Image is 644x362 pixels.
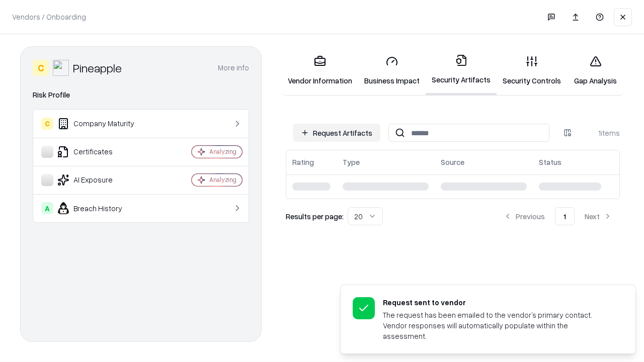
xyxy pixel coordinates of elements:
[41,118,53,130] div: C
[383,297,611,308] div: Request sent to vendor
[33,89,249,101] div: Risk Profile
[209,175,236,184] div: Analyzing
[73,60,122,76] div: Pineapple
[53,60,69,76] img: Pineapple
[555,207,575,225] button: 1
[218,59,249,77] button: More info
[426,46,497,95] a: Security Artifacts
[358,47,426,94] a: Business Impact
[41,202,53,214] div: A
[41,202,162,214] div: Breach History
[292,157,314,167] div: Rating
[383,310,611,341] div: The request has been emailed to the vendor’s primary contact. Vendor responses will automatically...
[41,146,162,158] div: Certificates
[41,174,162,186] div: AI Exposure
[209,147,236,156] div: Analyzing
[343,157,360,167] div: Type
[539,157,561,167] div: Status
[567,47,624,94] a: Gap Analysis
[580,128,620,138] div: 1 items
[441,157,464,167] div: Source
[286,211,344,222] p: Results per page:
[497,47,567,94] a: Security Controls
[282,47,358,94] a: Vendor Information
[496,207,620,225] nav: pagination
[41,118,162,130] div: Company Maturity
[12,12,86,22] p: Vendors / Onboarding
[293,124,380,142] button: Request Artifacts
[33,60,49,76] div: C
